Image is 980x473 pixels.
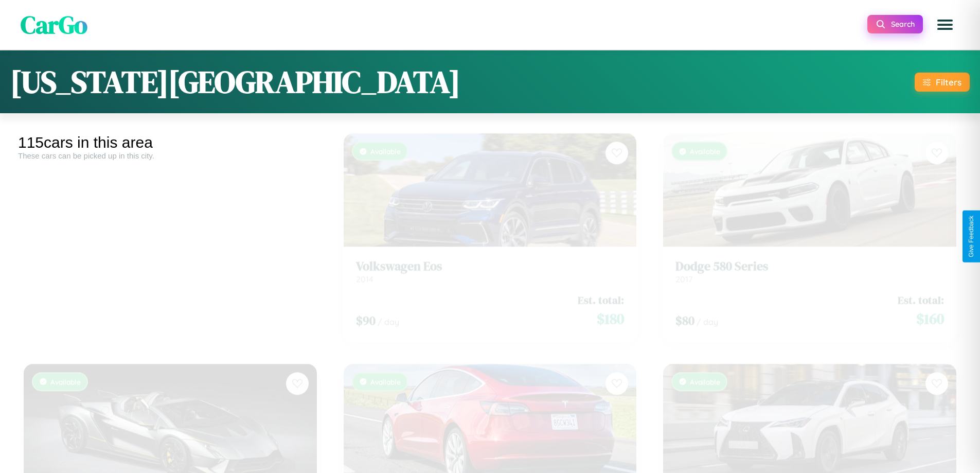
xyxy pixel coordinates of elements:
span: Available [50,369,81,377]
button: Search [867,15,923,33]
div: Filters [936,77,961,87]
div: These cars can be picked up in this city. [18,151,323,160]
span: Search [891,20,915,29]
span: / day [697,308,718,318]
span: Est. total: [898,284,944,299]
span: $ 90 [356,303,376,320]
h3: Volkswagen Eos [356,250,625,265]
a: Volkswagen Eos2014 [356,250,625,275]
span: Available [690,369,720,377]
span: Available [370,138,401,147]
span: Available [690,138,720,147]
span: 2017 [675,265,692,275]
h1: [US_STATE][GEOGRAPHIC_DATA] [10,61,460,103]
span: / day [378,308,399,318]
span: 2014 [356,265,373,275]
button: Open menu [931,10,959,39]
div: Give Feedback [968,216,975,257]
span: $ 160 [916,300,944,320]
span: CarGo [21,8,87,42]
div: 115 cars in this area [18,134,323,151]
span: Est. total: [578,284,624,299]
span: $ 180 [597,300,624,320]
a: Dodge 580 Series2017 [675,250,944,275]
span: $ 80 [675,303,694,320]
span: Available [370,369,401,377]
h3: Dodge 580 Series [675,250,944,265]
button: Filters [915,73,970,92]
